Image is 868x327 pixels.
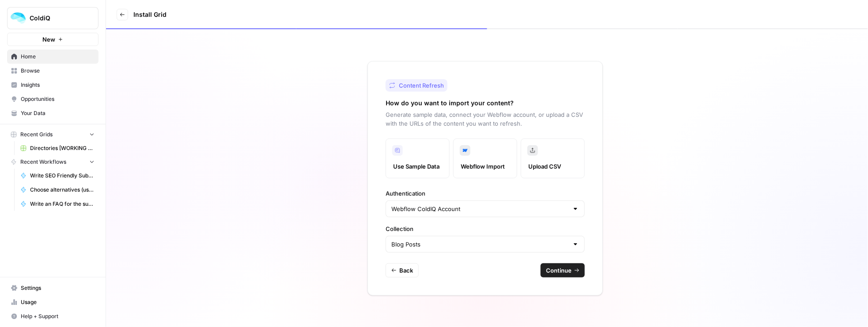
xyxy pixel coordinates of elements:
[16,197,99,211] a: Write an FAQ for the subcategory pages
[21,298,95,306] span: Usage
[546,266,572,275] span: Continue
[21,109,95,117] span: Your Data
[21,95,95,103] span: Opportunities
[7,281,99,295] a: Settings
[7,50,99,64] a: Home
[528,162,577,171] span: Upload CSV
[21,284,95,292] span: Settings
[7,128,99,141] button: Recent Grids
[391,240,569,249] input: Blog Posts
[42,35,55,44] span: New
[30,200,95,208] span: Write an FAQ for the subcategory pages
[30,144,95,152] span: Directories [WORKING SHEET]
[7,295,99,309] a: Usage
[7,7,99,29] button: Workspace: ColdiQ
[386,263,419,277] button: Back
[16,169,99,183] a: Write SEO Friendly Sub-Category Description
[399,266,413,275] span: Back
[30,172,95,180] span: Write SEO Friendly Sub-Category Description
[21,67,95,75] span: Browse
[386,189,585,198] label: Authentication
[21,312,95,320] span: Help + Support
[386,224,585,233] label: Collection
[30,14,83,23] span: ColdiQ
[30,186,95,194] span: Choose alternatives (using LLM)
[7,309,99,323] button: Help + Support
[7,78,99,92] a: Insights
[10,10,26,26] img: ColdiQ Logo
[7,92,99,106] a: Opportunities
[7,106,99,120] a: Your Data
[133,10,167,19] h3: Install Grid
[399,81,444,90] span: Content Refresh
[386,99,514,108] h2: How do you want to import your content?
[16,141,99,155] a: Directories [WORKING SHEET]
[386,110,585,128] p: Generate sample data, connect your Webflow account, or upload a CSV with the URLs of the content ...
[461,162,510,171] span: Webflow Import
[7,33,99,46] button: New
[16,183,99,197] a: Choose alternatives (using LLM)
[20,158,66,166] span: Recent Workflows
[7,155,99,169] button: Recent Workflows
[7,64,99,78] a: Browse
[21,53,95,61] span: Home
[391,204,569,213] input: Webflow ColdIQ Account
[20,131,53,138] span: Recent Grids
[541,263,585,277] button: Continue
[21,81,95,89] span: Insights
[393,162,442,171] span: Use Sample Data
